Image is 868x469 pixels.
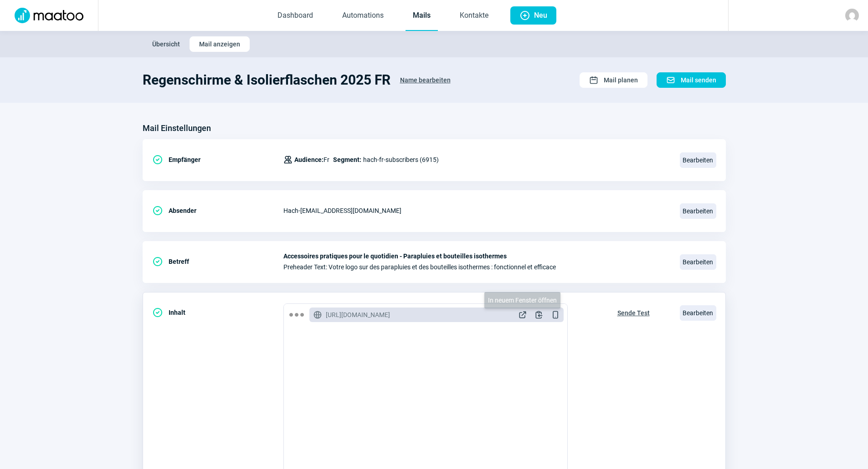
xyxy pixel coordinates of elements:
span: Mail senden [681,73,716,87]
a: Dashboard [270,1,320,31]
button: Mail anzeigen [190,36,250,52]
div: Inhalt [152,303,283,322]
span: Bearbeiten [680,152,716,168]
span: Bearbeiten [680,305,716,321]
span: Bearbeiten [680,254,716,270]
span: Mail anzeigen [199,37,240,51]
span: Accessoires pratiques pour le quotidien - Parapluies et bouteilles isothermes [283,252,669,260]
button: Mail senden [657,72,726,88]
span: Sende Test [617,306,650,320]
span: Audience: [294,156,324,163]
a: Kontakte [452,1,496,31]
button: Mail planen [580,72,647,88]
div: Absender [152,202,283,220]
span: Preheader Text: Votre logo sur des parapluies et des bouteilles isothermes : fonctionnel et efficace [283,263,669,271]
img: avatar [845,9,859,22]
span: Fr [294,154,329,165]
div: Betreff [152,252,283,271]
button: Sende Test [608,303,659,321]
span: Segment: [333,154,361,165]
img: Logo [9,8,89,23]
span: Mail planen [604,73,638,87]
button: Neu [510,6,556,25]
button: Name bearbeiten [390,72,460,88]
h3: Mail Einstellungen [143,121,211,136]
span: Name bearbeiten [400,73,451,87]
a: Mails [406,1,438,31]
div: Hach - [EMAIL_ADDRESS][DOMAIN_NAME] [283,202,669,220]
h1: Regenschirme & Isolierflaschen 2025 FR [143,72,390,88]
span: Bearbeiten [680,203,716,219]
a: Automations [335,1,391,31]
div: hach-fr-subscribers (6915) [283,151,439,169]
span: [URL][DOMAIN_NAME] [326,310,390,319]
button: Übersicht [143,36,190,52]
span: Neu [534,6,547,25]
div: Empfänger [152,151,283,169]
span: Übersicht [152,37,180,51]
